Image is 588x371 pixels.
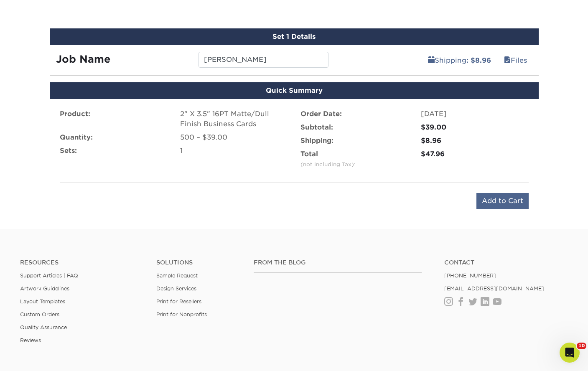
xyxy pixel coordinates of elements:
label: Sets: [60,146,77,156]
div: Set 1 Details [50,28,539,45]
a: Print for Nonprofits [156,311,207,318]
a: Quality Assurance [20,324,67,330]
input: Enter a job name [199,52,328,68]
div: $47.96 [421,149,529,159]
div: [DATE] [421,109,529,119]
span: files [504,56,511,64]
span: 10 [577,343,586,349]
a: Files [499,52,532,69]
a: Artwork Guidelines [20,285,69,292]
a: Print for Resellers [156,298,201,305]
a: Contact [444,259,568,266]
b: : $8.96 [466,56,491,64]
a: Support Articles | FAQ [20,272,78,279]
h4: Resources [20,259,144,266]
small: (not including Tax): [300,161,356,168]
a: Design Services [156,285,196,292]
div: Quick Summary [50,82,539,99]
label: Shipping: [300,136,333,146]
a: Reviews [20,337,41,343]
label: Subtotal: [300,122,333,132]
div: $8.96 [421,136,529,146]
div: $39.00 [421,122,529,132]
h4: Solutions [156,259,241,266]
input: Add to Cart [476,193,529,209]
label: Total [300,149,356,169]
a: Sample Request [156,272,198,279]
a: Layout Templates [20,298,65,305]
label: Quantity: [60,132,93,142]
label: Order Date: [300,109,342,119]
h4: From the Blog [254,259,422,266]
a: Shipping: $8.96 [423,52,496,69]
span: shipping [428,56,435,64]
a: Custom Orders [20,311,59,318]
a: [EMAIL_ADDRESS][DOMAIN_NAME] [444,285,544,292]
iframe: Intercom live chat [560,343,580,363]
strong: Job Name [56,53,110,65]
label: Product: [60,109,90,119]
div: 500 – $39.00 [180,132,288,142]
a: [PHONE_NUMBER] [444,272,496,279]
div: 1 [180,146,288,156]
div: 2" X 3.5" 16PT Matte/Dull Finish Business Cards [180,109,288,129]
